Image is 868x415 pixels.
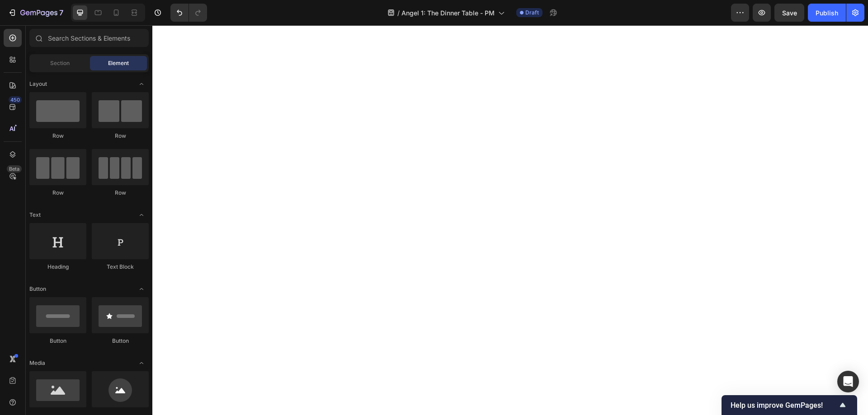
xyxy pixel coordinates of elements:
span: Element [108,59,129,67]
div: Undo/Redo [170,4,207,22]
button: Publish [808,4,846,22]
span: Section [50,59,70,67]
div: Heading [29,263,86,271]
iframe: Design area [152,25,868,415]
button: Show survey - Help us improve GemPages! [731,400,848,410]
div: Row [29,189,86,197]
div: Row [92,132,149,140]
p: 7 [59,7,63,18]
div: Open Intercom Messenger [837,371,859,392]
div: Publish [816,8,838,18]
span: Angel 1: The Dinner Table - PM [401,8,495,18]
div: Beta [7,165,22,173]
span: Save [782,9,797,17]
span: Toggle open [134,282,149,296]
button: 7 [4,4,67,22]
span: / [397,8,400,18]
input: Search Sections & Elements [29,29,149,47]
span: Draft [525,9,539,17]
span: Text [29,211,41,219]
span: Layout [29,80,47,88]
div: Button [29,337,86,345]
div: Button [92,337,149,345]
div: Text Block [92,263,149,271]
span: Button [29,285,46,293]
span: Media [29,359,45,367]
span: Toggle open [134,77,149,91]
button: Save [774,4,804,22]
span: Toggle open [134,356,149,370]
span: Toggle open [134,208,149,222]
div: 450 [9,96,22,103]
div: Row [92,189,149,197]
div: Row [29,132,86,140]
span: Help us improve GemPages! [731,401,837,410]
